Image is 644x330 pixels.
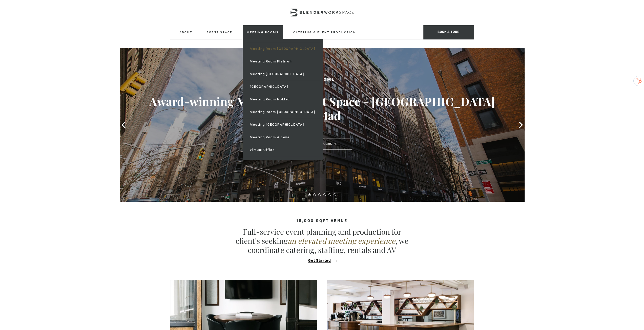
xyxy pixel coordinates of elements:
[246,68,319,80] a: Meeting [GEOGRAPHIC_DATA]
[140,94,504,123] h3: Award-winning Meeting & Event Space - [GEOGRAPHIC_DATA] NoMad
[246,42,319,55] a: Meeting Room [GEOGRAPHIC_DATA]
[423,25,474,39] span: Book a tour
[288,236,395,246] em: an elevated meeting experience
[307,258,337,263] button: Get Started
[289,25,360,39] a: Catering & Event Production
[246,118,319,131] a: Meeting [GEOGRAPHIC_DATA]
[308,259,331,263] span: Get Started
[140,77,504,83] h2: Welcome
[243,25,283,39] a: Meeting Rooms
[246,106,319,118] a: Meeting Room [GEOGRAPHIC_DATA]
[175,25,196,39] a: About
[234,227,411,254] p: Full-service event planning and production for client's seeking , we coordinate catering, staffin...
[246,80,319,93] a: [GEOGRAPHIC_DATA]
[553,265,644,330] iframe: Chat Widget
[246,131,319,144] a: Meeting Room Alcove
[203,25,236,39] a: Event Space
[246,144,319,156] a: Virtual Office
[246,55,319,68] a: Meeting Room Flatiron
[170,219,474,223] h4: 15,000 sqft venue
[246,93,319,106] a: Meeting Room NoMad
